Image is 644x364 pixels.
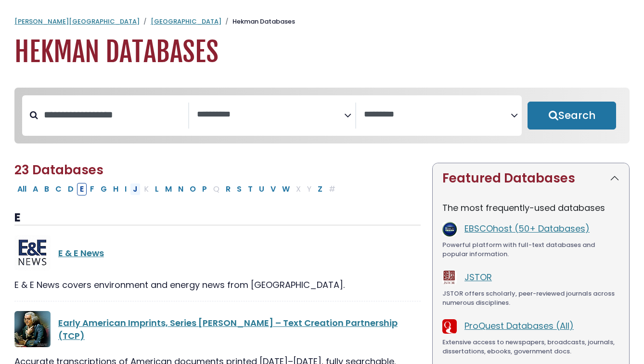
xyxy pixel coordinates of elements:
[464,271,492,283] a: JSTOR
[442,338,619,356] div: Extensive access to newspapers, broadcasts, journals, dissertations, ebooks, government docs.
[162,183,175,195] button: Filter Results M
[38,107,188,123] input: Search database by title or keyword
[65,183,77,195] button: Filter Results D
[52,183,64,195] button: Filter Results C
[234,183,245,195] button: Filter Results S
[175,183,186,195] button: Filter Results N
[433,163,629,194] button: Featured Databases
[245,183,256,195] button: Filter Results T
[442,201,619,214] p: The most frequently-used databases
[87,183,97,195] button: Filter Results F
[315,183,325,195] button: Filter Results Z
[199,183,210,195] button: Filter Results P
[58,247,104,259] a: E & E News
[151,17,221,26] a: [GEOGRAPHIC_DATA]
[98,183,110,195] button: Filter Results G
[464,222,590,234] a: EBSCOhost (50+ Databases)
[279,183,293,195] button: Filter Results W
[364,110,511,120] textarea: Search
[197,110,344,120] textarea: Search
[223,183,233,195] button: Filter Results R
[187,183,199,195] button: Filter Results O
[14,161,103,179] span: 23 Databases
[77,183,87,195] button: Filter Results E
[110,183,121,195] button: Filter Results H
[256,183,267,195] button: Filter Results U
[528,102,616,130] button: Submit for Search Results
[14,17,140,26] a: [PERSON_NAME][GEOGRAPHIC_DATA]
[14,278,421,291] div: E & E News covers environment and energy news from [GEOGRAPHIC_DATA].
[130,183,141,195] button: Filter Results J
[14,182,339,195] div: Alpha-list to filter by first letter of database name
[268,183,279,195] button: Filter Results V
[14,88,630,143] nav: Search filters
[442,240,619,259] div: Powerful platform with full-text databases and popular information.
[30,183,41,195] button: Filter Results A
[58,317,398,342] a: Early American Imprints, Series [PERSON_NAME] – Text Creation Partnership (TCP)
[122,183,129,195] button: Filter Results I
[41,183,52,195] button: Filter Results B
[14,183,29,195] button: All
[464,320,574,332] a: ProQuest Databases (All)
[14,36,630,68] h1: Hekman Databases
[14,211,421,225] h3: E
[152,183,162,195] button: Filter Results L
[14,17,630,26] nav: breadcrumb
[442,289,619,308] div: JSTOR offers scholarly, peer-reviewed journals across numerous disciplines.
[221,17,295,26] li: Hekman Databases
